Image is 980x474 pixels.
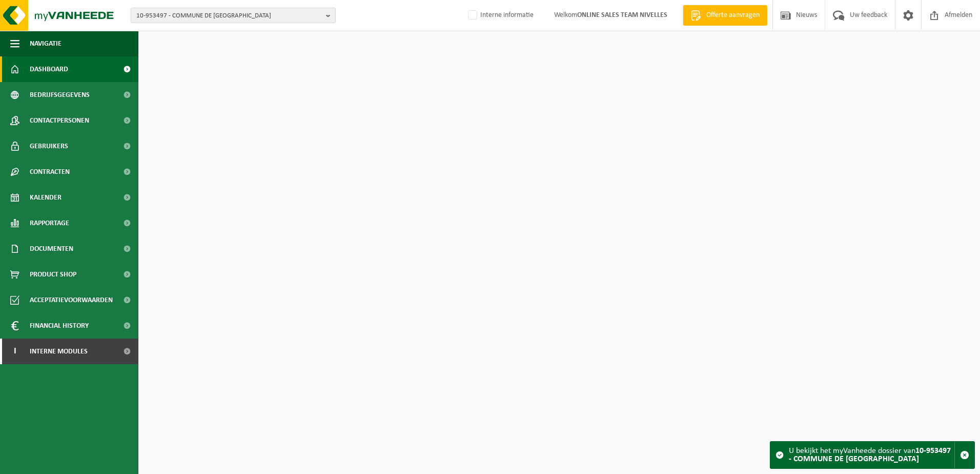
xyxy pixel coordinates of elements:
span: 10-953497 - COMMUNE DE [GEOGRAPHIC_DATA] [136,8,322,24]
span: Dashboard [30,56,68,82]
button: 10-953497 - COMMUNE DE [GEOGRAPHIC_DATA] [131,8,336,23]
span: Navigatie [30,31,62,56]
span: Interne modules [30,339,88,364]
span: Acceptatievoorwaarden [30,287,113,313]
span: Kalender [30,185,62,210]
span: Contracten [30,159,70,185]
div: U bekijkt het myVanheede dossier van [789,442,954,468]
span: Bedrijfsgegevens [30,82,90,108]
span: Offerte aanvragen [704,10,762,21]
span: Rapportage [30,210,69,236]
span: Financial History [30,313,89,339]
strong: ONLINE SALES TEAM NIVELLES [577,11,667,19]
span: Documenten [30,236,73,262]
span: Product Shop [30,262,76,287]
span: Contactpersonen [30,108,89,133]
strong: 10-953497 - COMMUNE DE [GEOGRAPHIC_DATA] [789,447,951,463]
label: Interne informatie [466,8,534,23]
span: I [10,339,19,364]
a: Offerte aanvragen [683,5,767,26]
span: Gebruikers [30,133,68,159]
